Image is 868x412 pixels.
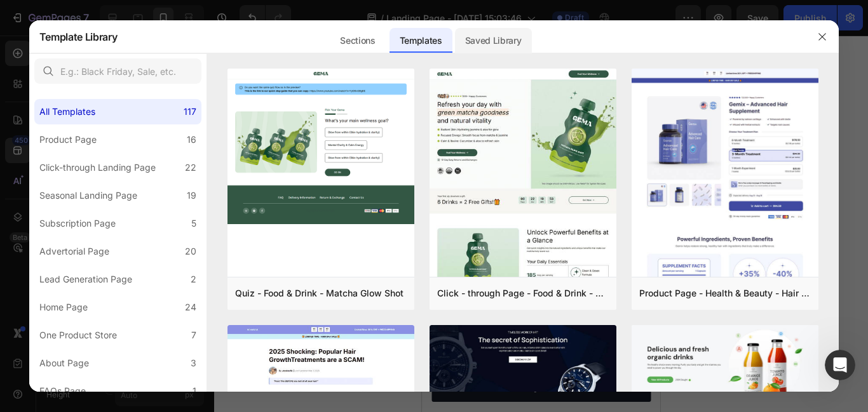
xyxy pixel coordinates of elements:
div: 7 [191,328,196,343]
div: Drop element here [93,314,161,324]
div: One Product Store [39,328,117,343]
div: About Page [39,356,89,371]
div: Saved Library [455,28,532,53]
div: Handy tips: Sharing your issue screenshots and page links helps us troubleshoot your issue faster [39,103,231,139]
div: 24 [185,300,196,315]
img: Profile image for Operator [36,7,57,27]
div: Click-through Landing Page [39,160,156,175]
img: quiz-1.png [227,69,414,223]
iframe: Intercom live chat [825,350,855,380]
div: Lead Generation Page [39,272,132,287]
button: Carousel Next Arrow [203,114,219,130]
div: 20 [185,244,196,259]
div: 19 [187,188,196,203]
h1: Operator [62,12,107,22]
div: Seasonal Landing Page [39,188,137,203]
div: Click - through Page - Food & Drink - Matcha Glow Shot [437,286,609,301]
input: E.g.: Black Friday, Sale, etc. [34,58,201,84]
div: Advertorial Page [39,244,109,259]
button: go back [8,5,32,29]
div: 22 [185,160,196,175]
div: Operator • [DATE] [20,193,90,201]
div: We have released a new version 7.5! [20,170,185,183]
div: 3 [191,356,196,371]
div: Sections [330,28,385,53]
div: We have released a new version 7.5!Operator • [DATE] [10,163,195,190]
div: 2 [191,272,196,287]
div: Operator says… [10,163,244,218]
div: 1 [193,383,196,399]
div: Subscription Page [39,216,116,231]
div: Product Page [39,132,97,147]
button: Home [199,5,223,29]
div: 117 [184,104,196,119]
div: Product Page - Health & Beauty - Hair Supplement [639,286,811,301]
div: Buy Now [100,345,139,359]
div: Home Page [39,300,88,315]
h2: Template Library [39,20,118,53]
button: Buy Now [10,338,229,366]
div: Close [223,5,246,28]
div: 5 [191,216,196,231]
div: Templates [390,28,452,53]
h1: Ultimate Combo Curl Cream Curl Gel Curl-E® Mitten [10,231,229,273]
div: Quiz - Food & Drink - Matcha Glow Shot [235,286,403,301]
div: All Templates [39,104,95,119]
div: 16 [187,132,196,147]
div: FAQs Page [39,383,86,399]
button: Click here to upgrade your GemPages [50,298,238,324]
